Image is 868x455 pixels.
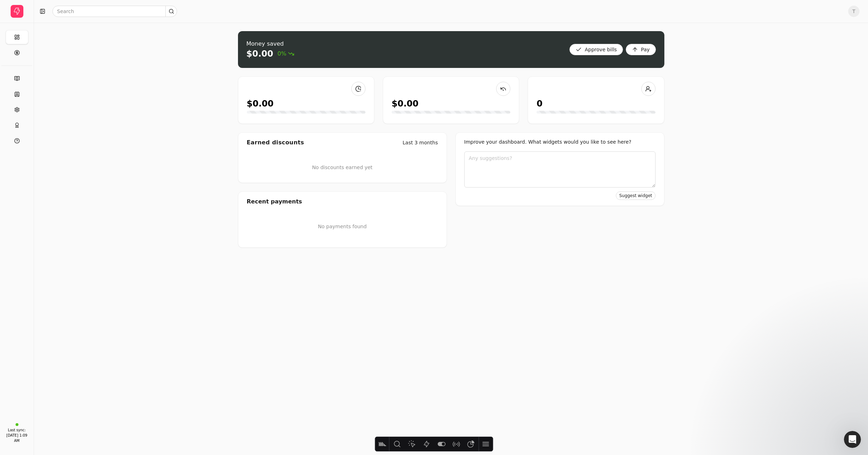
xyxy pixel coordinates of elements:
div: We typically reply in a few minutes [15,97,118,104]
span: Help [112,238,124,243]
div: $0.00 [392,97,419,110]
div: Last sync: [3,427,30,433]
div: No discounts earned yet [312,152,373,183]
iframe: Intercom live chat [844,431,861,448]
button: Pay [626,44,656,55]
a: Last sync:[DATE] 1:09 AM [3,420,31,447]
img: logo [14,13,24,25]
div: Send us a messageWe typically reply in a few minutes [7,83,135,110]
p: Hi Team 👋🏼 [14,50,127,62]
div: [DATE] 1:09 AM [3,433,30,443]
span: Search for help [15,143,57,151]
div: Send us a message [15,89,118,97]
span: Messages [59,238,83,243]
div: Recent payments [238,192,447,212]
div: How to Use Pay Cycles in Quickly [15,199,119,206]
div: How to Get Started with Early Payments [15,186,119,193]
input: Search [52,6,177,17]
div: Close [122,11,135,24]
div: Requesting an early payment [15,173,119,180]
div: Improve your dashboard. What widgets would you like to see here? [464,138,656,146]
a: Book a walkthrough [10,117,131,130]
div: Last 3 months [403,139,438,146]
div: Understanding Quickly’s flexible fees [15,160,119,167]
div: Earned discounts [247,138,304,147]
div: Money saved [246,40,294,48]
button: T [848,6,860,17]
button: Search for help [10,140,131,154]
p: How can we help? [14,62,127,74]
img: Profile image for Evanne [96,11,110,25]
div: Understanding Quickly’s flexible fees [10,157,131,170]
span: 0% [277,50,294,58]
button: Help [95,221,142,249]
div: 0 [537,97,543,110]
div: How to Get Started with Early Payments [10,183,131,196]
button: Messages [47,221,94,249]
p: No payments found [247,223,438,230]
button: Suggest widget [616,191,655,200]
span: Home [16,238,32,243]
button: Approve bills [569,44,623,55]
div: $0.00 [246,48,273,59]
div: How to Use Pay Cycles in Quickly [10,196,131,209]
div: Requesting an early payment [10,170,131,183]
div: $0.00 [247,97,274,110]
div: Book a walkthrough [15,120,119,127]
